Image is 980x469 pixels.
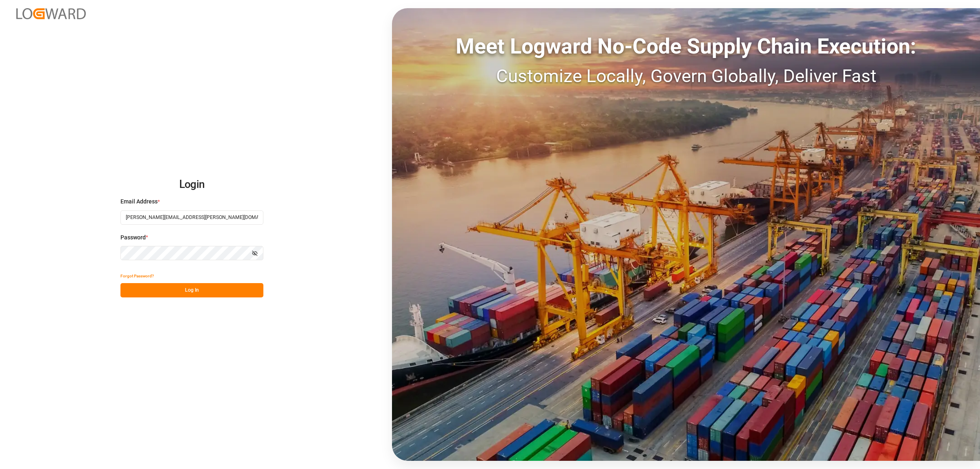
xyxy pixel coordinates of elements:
button: Forgot Password? [120,269,154,283]
input: Enter your email [120,210,263,225]
img: Logward_new_orange.png [16,8,86,19]
span: Password [120,233,146,242]
div: Meet Logward No-Code Supply Chain Execution: [392,31,980,63]
button: Log In [120,283,263,297]
span: Email Address [120,197,158,206]
div: Customize Locally, Govern Globally, Deliver Fast [392,63,980,89]
h2: Login [120,172,263,198]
